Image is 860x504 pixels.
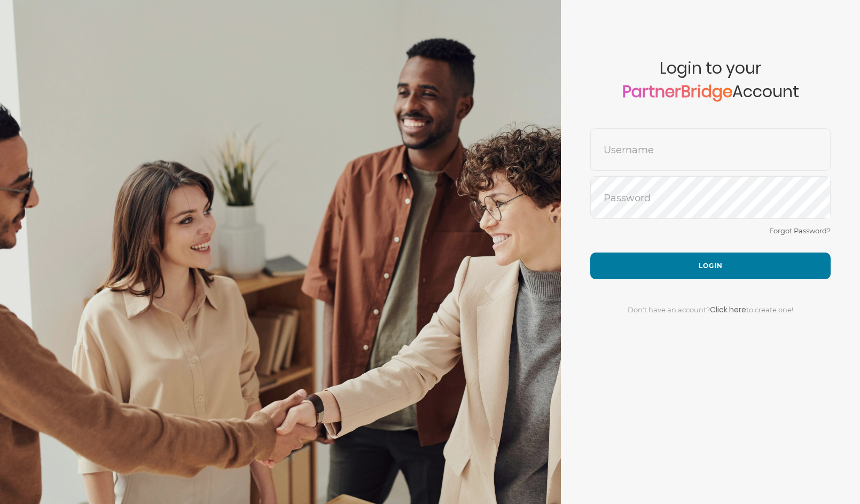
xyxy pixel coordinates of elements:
[590,253,831,279] button: Login
[769,226,831,235] a: Forgot Password?
[710,304,746,315] a: Click here
[622,80,732,103] a: PartnerBridge
[590,59,831,128] span: Login to your Account
[628,305,793,314] span: Don't have an account? to create one!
